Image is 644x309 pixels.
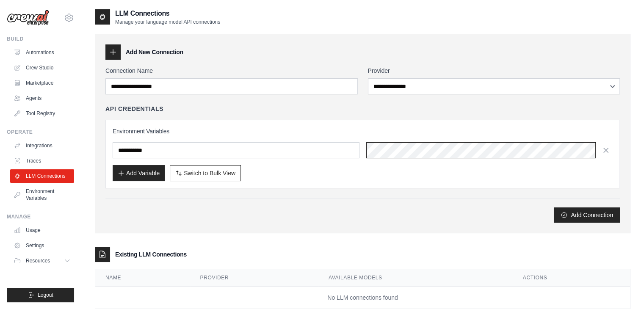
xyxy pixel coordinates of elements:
a: Environment Variables [10,185,74,205]
a: Automations [10,46,74,59]
th: Name [95,269,190,287]
div: Build [7,36,74,42]
label: Connection Name [105,66,358,75]
label: Provider [368,66,620,75]
button: Switch to Bulk View [170,165,241,181]
p: Manage your language model API connections [115,19,220,25]
a: Usage [10,223,74,237]
button: Add Connection [554,207,620,223]
th: Actions [513,269,630,287]
h3: Environment Variables [113,127,613,135]
img: Logo [7,10,49,26]
h2: LLM Connections [115,8,220,19]
button: Logout [7,288,74,302]
a: Crew Studio [10,61,74,74]
div: Manage [7,213,74,220]
button: Add Variable [113,165,165,181]
a: Agents [10,91,74,105]
button: Resources [10,254,74,268]
a: Marketplace [10,76,74,90]
span: Switch to Bulk View [184,169,235,177]
a: LLM Connections [10,169,74,183]
a: Integrations [10,139,74,152]
span: Logout [38,292,53,298]
span: Resources [26,257,50,264]
td: No LLM connections found [95,287,630,309]
div: Operate [7,129,74,135]
a: Settings [10,239,74,252]
th: Available Models [318,269,513,287]
a: Tool Registry [10,107,74,120]
a: Traces [10,154,74,168]
th: Provider [190,269,318,287]
h4: API Credentials [105,105,163,113]
h3: Add New Connection [126,48,183,56]
h3: Existing LLM Connections [115,250,187,259]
